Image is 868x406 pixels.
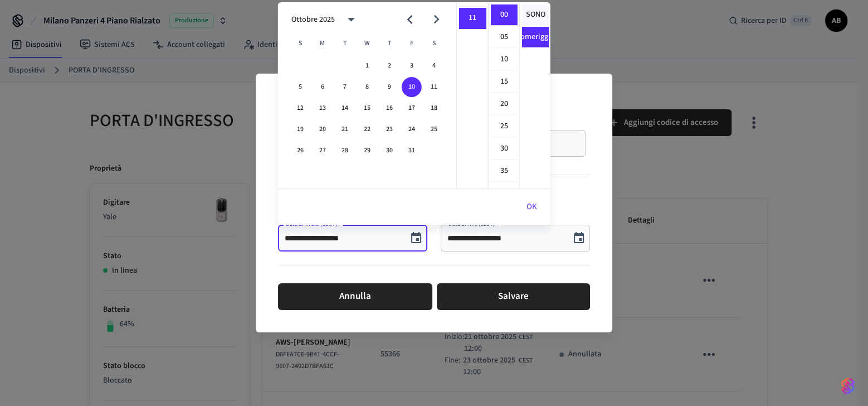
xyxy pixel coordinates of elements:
font: 15 [364,103,370,113]
li: 20 minuti [491,94,518,115]
ul: Seleziona i minuti [488,2,519,188]
font: 30 [386,146,393,156]
li: 35 minuti [491,161,518,182]
font: Salvare [498,288,529,305]
font: 24 [408,124,415,134]
font: 7 [343,82,347,92]
button: Il mese prossimo [423,6,449,32]
font: 11 [469,12,476,24]
font: 25 [431,124,437,134]
span: Giovedì [379,32,399,55]
span: Lunedì [313,32,333,55]
span: Mercoledì [357,32,377,55]
font: 15 [500,76,508,88]
li: 11 ore [459,8,486,28]
button: Scegli la data, la data selezionata è il 10 ottobre 2025 [405,227,427,249]
font: 17 [408,103,415,113]
font: SONO [525,9,545,21]
li: 0 minuti [491,4,518,26]
font: 19 [297,124,304,134]
font: 18 [431,103,437,113]
font: 05 [500,31,508,43]
ul: Seleziona meridiem [519,2,550,188]
font: 4 [432,61,436,71]
font: 8 [365,82,369,92]
font: 16 [386,103,393,113]
font: 3 [410,61,413,71]
li: Pomeriggio [522,27,549,47]
font: 10 [500,54,508,65]
button: Salvare [437,283,590,310]
button: OK [513,194,550,220]
li: SONO [522,4,549,26]
div: Ottobre 2025 [291,14,335,26]
font: 20 [500,98,508,110]
font: Annulla [339,288,371,305]
font: 29 [364,146,370,156]
font: 9 [388,82,391,92]
button: Mese precedente [397,6,423,32]
span: Venerdì [402,32,422,55]
font: 1 [365,61,369,71]
span: Domenica [290,32,310,55]
font: 13 [319,103,326,113]
font: 26 [297,146,304,156]
li: 25 minuti [491,116,518,137]
li: 10 minuti [491,49,518,70]
font: OK [526,200,537,214]
font: 12 [297,103,304,113]
button: Scegli la data, la data selezionata è il 13 ottobre 2025 [568,227,590,249]
span: Martedì [335,32,355,55]
font: 40 [500,187,508,199]
button: La visualizzazione Calendario è aperta, passa alla visualizzazione Anno [338,6,364,32]
font: 27 [319,146,326,156]
li: 15 minuti [491,71,518,93]
font: 14 [342,103,348,113]
font: Pomeriggio [516,31,555,43]
li: 30 minuti [491,138,518,159]
li: 5 minuti [491,27,518,48]
font: 20 [319,124,326,134]
li: 40 minuti [491,183,518,204]
font: 25 [500,120,508,132]
font: 2 [388,61,391,71]
font: 31 [408,146,415,156]
font: 35 [500,165,508,177]
ul: Seleziona gli orari [457,2,488,188]
font: 00 [500,9,508,21]
button: Annulla [278,283,432,310]
font: 21 [342,124,348,134]
font: 6 [321,82,324,92]
font: 30 [500,143,508,154]
font: 5 [299,82,302,92]
font: 28 [342,146,348,156]
font: 22 [364,124,370,134]
font: 10 [408,82,415,92]
font: 23 [386,124,393,134]
span: Sabato [424,32,444,55]
img: SeamLogoGradient.69752ec5.svg [841,377,855,395]
font: 11 [431,82,437,92]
